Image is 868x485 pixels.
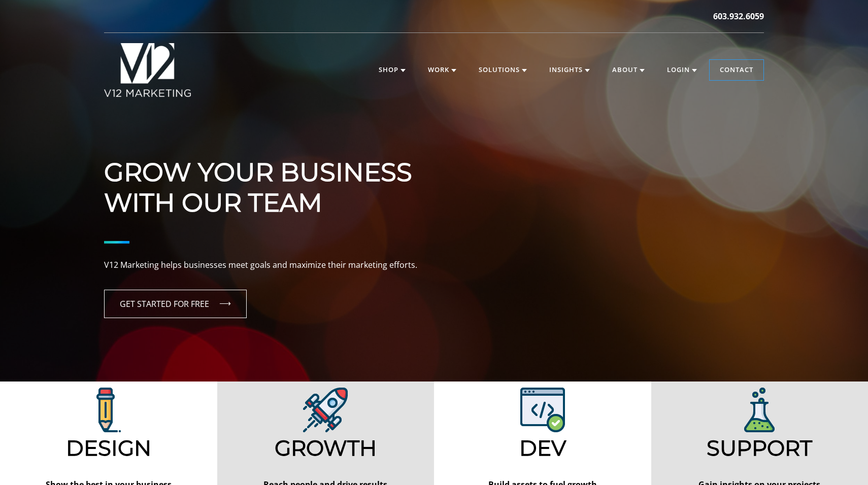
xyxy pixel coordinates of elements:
[655,435,864,461] h2: Support
[418,60,466,80] a: Work
[104,259,764,272] p: V12 Marketing helps businesses meet goals and maximize their marketing efforts.
[539,60,600,80] a: Insights
[221,435,430,461] h2: Growth
[104,290,247,318] a: GET STARTED FOR FREE
[104,127,764,218] h1: Grow Your Business With Our Team
[469,60,537,80] a: Solutions
[104,43,191,97] img: V12 MARKETING Logo New Hampshire Marketing Agency
[369,60,416,80] a: Shop
[4,435,213,461] h2: Design
[657,60,707,80] a: Login
[438,435,647,461] h2: Dev
[710,60,763,80] a: Contact
[520,388,565,432] img: V12 Marketing Web Development Solutions
[602,60,655,80] a: About
[713,10,764,22] a: 603.932.6059
[303,388,348,432] img: V12 Marketing Design Solutions
[685,367,868,485] iframe: Chat Widget
[96,388,121,432] img: V12 Marketing Design Solutions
